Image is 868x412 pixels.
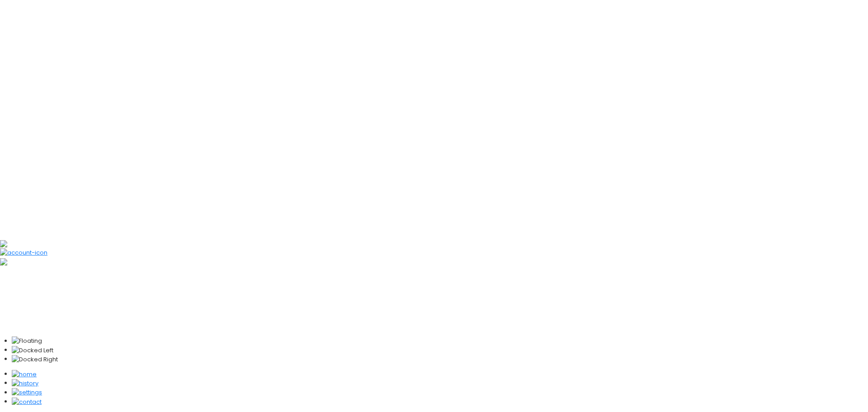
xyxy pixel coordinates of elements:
img: History [12,379,38,388]
img: Docked Right [12,355,58,364]
img: Floating [12,336,42,346]
img: Contact [12,398,42,407]
img: Docked Left [12,346,53,355]
img: Settings [12,388,42,397]
img: Home [12,370,37,379]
